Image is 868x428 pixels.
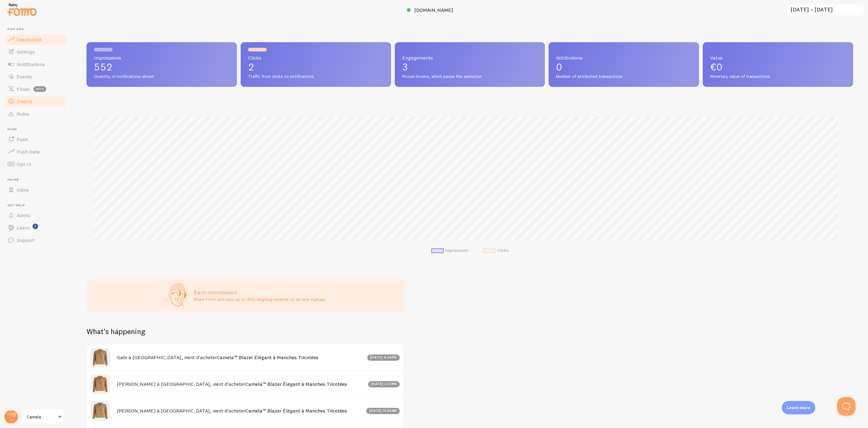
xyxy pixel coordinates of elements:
[4,221,68,234] a: Learn
[4,58,68,70] a: Notifications
[431,248,468,253] li: Impressions
[4,46,68,58] a: Settings
[94,55,229,60] span: Impressions
[117,408,363,414] h4: [PERSON_NAME] à [GEOGRAPHIC_DATA], vient d'acheter
[17,225,29,231] span: Learn
[17,149,40,155] span: Push Data
[94,62,229,72] p: 552
[248,55,384,60] span: Clicks
[7,178,68,182] span: Inline
[4,133,68,145] a: Push
[17,61,45,67] span: Notifications
[4,145,68,158] a: Push Data
[4,184,68,196] a: Inline
[4,83,68,95] a: Flows beta
[710,55,846,60] span: Value
[556,74,692,79] span: Number of attributed transactions
[17,187,29,193] span: Inline
[7,2,38,17] img: fomo-relay-logo-orange.svg
[710,61,723,73] span: €0
[27,413,56,421] span: Camela
[7,127,68,132] span: Push
[94,74,229,79] span: Quantity of notifications shown
[248,74,384,79] span: Traffic from clicks on notifications
[710,74,846,79] span: Monetary value of transactions
[17,86,30,92] span: Flows
[22,409,64,424] a: Camela
[248,62,384,72] p: 2
[4,33,68,46] a: Dashboard
[17,111,29,117] span: Rules
[117,354,363,361] h4: Gabi à [GEOGRAPHIC_DATA], vient d'acheter
[4,108,68,120] a: Rules
[17,74,32,80] span: Events
[17,161,31,167] span: Opt-In
[402,55,538,60] span: Engagements
[4,209,68,221] a: Alerts
[217,354,318,360] a: Camela™ Blazer Élégant à Manches Tricotées
[17,49,35,55] span: Settings
[402,74,538,79] span: Mouse hovers, which pause the animation
[782,401,815,414] div: Learn more
[245,381,347,387] a: Camela™ Blazer Élégant à Manches Tricotées
[33,224,38,229] svg: <p>Watch New Feature Tutorials!</p>
[7,203,68,207] span: Get Help
[4,95,68,108] a: Theme
[4,158,68,170] a: Opt-In
[402,62,538,72] p: 3
[787,405,810,411] p: Learn more
[17,36,42,42] span: Dashboard
[837,397,856,416] iframe: Help Scout Beacon - Open
[17,136,28,142] span: Push
[87,327,145,336] h2: What's happening
[7,27,68,31] span: Pop-ups
[17,212,30,218] span: Alerts
[556,55,692,60] span: Attributions
[556,62,692,72] p: 0
[33,86,46,92] span: beta
[245,408,347,414] a: Camela™ Blazer Élégant à Manches Tricotées
[367,354,400,361] div: [DATE] 6:33pm
[17,237,35,243] span: Support
[368,381,400,387] div: [DATE] 3:51pm
[366,408,400,414] div: [DATE] 11:36am
[4,70,68,83] a: Events
[117,381,364,387] h4: [PERSON_NAME] à [GEOGRAPHIC_DATA], vient d'acheter
[17,98,32,105] span: Theme
[194,296,325,302] p: Share Fomo and earn up to 25% ongoing revenue on all new signups
[4,234,68,246] a: Support
[483,248,509,253] li: Clicks
[194,289,325,296] h3: Earn commission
